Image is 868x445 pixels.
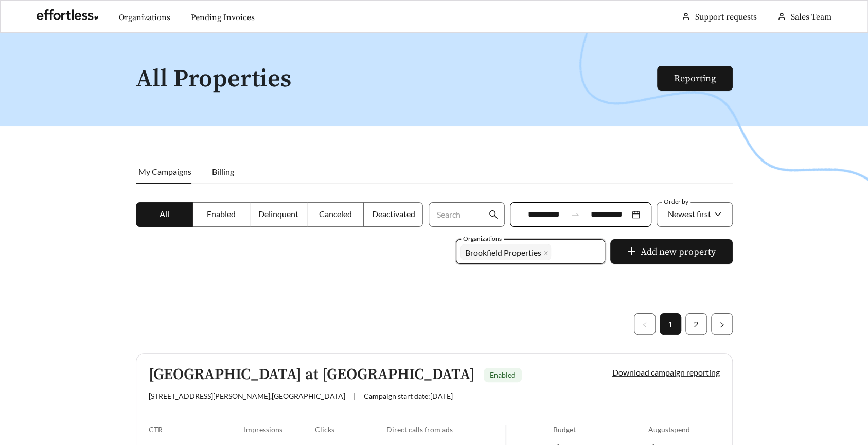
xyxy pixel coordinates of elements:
[571,210,580,219] span: to
[641,245,716,259] span: Add new property
[695,12,757,22] a: Support requests
[660,313,681,335] li: 1
[149,391,345,400] span: [STREET_ADDRESS][PERSON_NAME] , [GEOGRAPHIC_DATA]
[634,313,656,335] li: Previous Page
[642,322,648,328] span: left
[543,251,548,256] span: close
[711,313,733,335] button: right
[364,391,453,400] span: Campaign start date: [DATE]
[711,313,733,335] li: Next Page
[119,12,170,23] a: Organizations
[685,313,707,335] li: 2
[371,209,415,219] span: Deactivated
[553,425,648,434] div: Budget
[719,322,725,328] span: right
[212,167,234,176] span: Billing
[353,391,356,400] span: |
[149,366,475,383] h5: [GEOGRAPHIC_DATA] at [GEOGRAPHIC_DATA]
[612,367,720,377] a: Download campaign reporting
[315,425,386,434] div: Clicks
[668,209,711,219] span: Newest first
[648,425,720,434] div: August spend
[149,425,244,434] div: CTR
[686,314,706,334] a: 2
[627,246,636,258] span: plus
[191,12,255,23] a: Pending Invoices
[160,209,169,219] span: All
[319,209,352,219] span: Canceled
[465,247,541,257] span: Brookfield Properties
[138,167,191,176] span: My Campaigns
[489,210,498,219] span: search
[258,209,298,219] span: Delinquent
[610,239,733,264] button: plusAdd new property
[386,425,505,434] div: Direct calls from ads
[634,313,656,335] button: left
[660,314,681,334] a: 1
[571,210,580,219] span: swap-right
[244,425,315,434] div: Impressions
[490,370,516,379] span: Enabled
[207,209,236,219] span: Enabled
[791,12,831,22] span: Sales Team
